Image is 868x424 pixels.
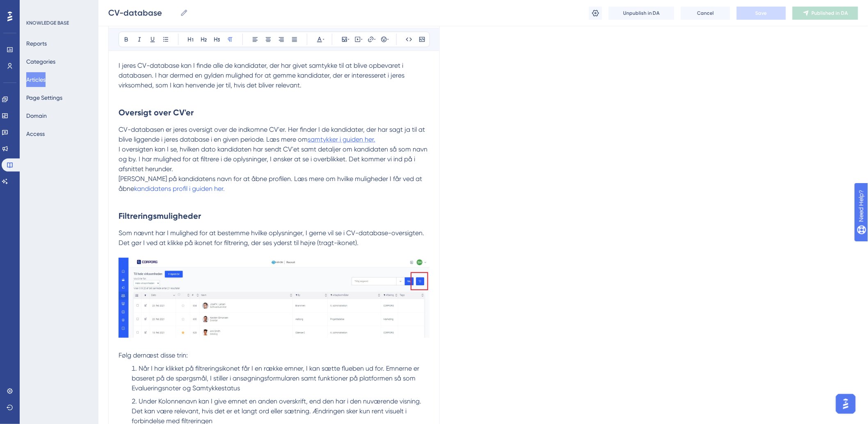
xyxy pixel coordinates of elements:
[108,7,177,18] input: Article Name
[119,108,194,117] strong: Oversigt over CV'er
[134,185,225,193] a: kandidatens profil i guiden her.
[308,135,375,143] a: samtykker i guiden her.
[119,211,201,221] strong: Filtreringsmuligheder
[19,2,51,12] span: Need Help?
[26,36,47,51] button: Reports
[26,90,62,105] button: Page Settings
[26,20,69,26] div: KNOWLEDGE BASE
[119,229,426,247] span: Som nævnt har I mulighed for at bestemme hvilke oplysninger, I gerne vil se i CV-database-oversig...
[26,54,55,69] button: Categories
[609,7,674,20] button: Unpublish in DA
[812,10,848,16] span: Published in DA
[681,7,730,20] button: Cancel
[834,392,858,416] iframe: UserGuiding AI Assistant Launcher
[119,351,188,359] span: Følg dernæst disse trin:
[737,7,786,20] button: Save
[132,364,421,392] span: Når I har klikket på filtreringsikonet får I en række emner, I kan sætte flueben ud for. Emnerne ...
[119,126,427,143] span: CV-databasen er jeres oversigt over de indkomne CV'er. Her finder I de kandidater, der har sagt j...
[119,175,424,193] span: [PERSON_NAME] på kandidatens navn for at åbne profilen. Læs mere om hvilke muligheder I får ved a...
[26,72,46,87] button: Articles
[26,108,47,123] button: Domain
[623,10,660,16] span: Unpublish in DA
[697,10,714,16] span: Cancel
[793,7,858,20] button: Published in DA
[119,62,406,89] span: I jeres CV-database kan I finde alle de kandidater, der har givet samtykke til at blive opbevaret...
[119,145,429,173] span: I oversigten kan I se, hvilken dato kandidaten har sendt CV'et samt detaljer om kandidaten så som...
[26,126,45,141] button: Access
[756,10,767,16] span: Save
